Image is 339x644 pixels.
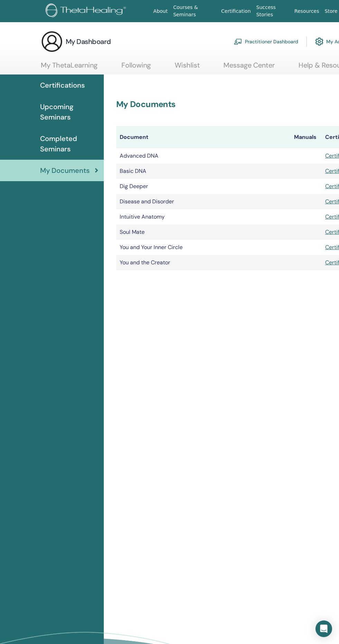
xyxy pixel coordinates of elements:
a: Courses & Seminars [171,1,219,21]
a: Wishlist [175,61,200,74]
a: About [150,5,170,18]
td: Soul Mate [116,224,291,240]
a: Following [121,61,151,74]
td: You and Your Inner Circle [116,240,291,255]
td: Advanced DNA [116,148,291,164]
a: Success Stories [254,1,292,21]
img: cog.svg [315,36,323,47]
a: Certification [218,5,253,18]
img: logo.png [46,3,128,19]
a: Practitioner Dashboard [234,34,298,49]
span: Certifications [40,80,85,90]
a: My ThetaLearning [41,61,98,74]
a: Message Center [223,61,275,74]
a: Resources [292,5,322,18]
span: My Documents [40,165,90,176]
span: Upcoming Seminars [40,102,98,122]
span: Completed Seminars [40,133,98,154]
td: Basic DNA [116,164,291,179]
img: chalkboard-teacher.svg [234,38,242,45]
th: Document [116,126,291,148]
div: Open Intercom Messenger [315,620,332,637]
td: Intuitive Anatomy [116,209,291,224]
td: Dig Deeper [116,179,291,194]
td: Disease and Disorder [116,194,291,209]
td: You and the Creator [116,255,291,270]
img: generic-user-icon.jpg [41,30,63,53]
th: Manuals [291,126,322,148]
h3: My Dashboard [66,37,111,46]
